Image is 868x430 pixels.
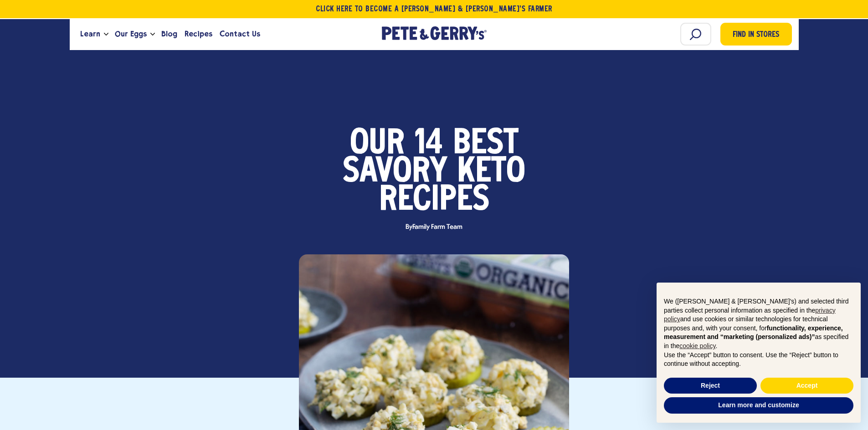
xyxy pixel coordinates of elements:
[415,130,443,158] span: 14
[220,28,260,40] span: Contact Us
[181,22,216,46] a: Recipes
[350,130,405,158] span: Our
[216,22,264,46] a: Contact Us
[664,297,853,351] p: We ([PERSON_NAME] & [PERSON_NAME]'s) and selected third parties collect personal information as s...
[453,130,519,158] span: Best
[664,378,757,394] button: Reject
[401,224,467,231] span: By
[412,223,462,231] span: Family Farm Team
[115,28,147,40] span: Our Eggs
[664,351,853,369] p: Use the “Accept” button to consent. Use the “Reject” button to continue without accepting.
[343,158,447,187] span: Savory
[379,187,489,215] span: Recipes
[457,158,525,187] span: Keto
[680,23,711,46] input: Search
[150,33,155,36] button: Open the dropdown menu for Our Eggs
[104,33,108,36] button: Open the dropdown menu for Learn
[733,29,779,41] span: Find in Stores
[158,22,181,46] a: Blog
[111,22,150,46] a: Our Eggs
[77,22,104,46] a: Learn
[649,275,868,430] div: Notice
[664,397,853,414] button: Learn more and customize
[679,342,715,349] a: cookie policy
[760,378,853,394] button: Accept
[161,28,177,40] span: Blog
[80,28,100,40] span: Learn
[720,23,792,46] a: Find in Stores
[185,28,212,40] span: Recipes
